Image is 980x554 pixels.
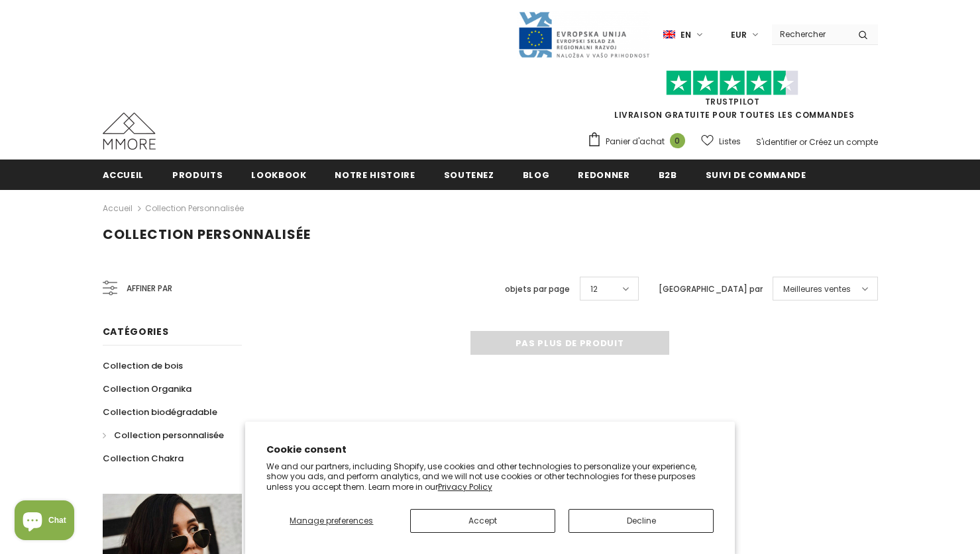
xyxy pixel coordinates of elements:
[266,443,714,457] h2: Cookie consent
[517,28,650,40] a: Javni Razpis
[103,359,183,372] span: Collection de bois
[103,377,191,400] a: Collection Organika
[103,113,156,150] img: Cas MMORE
[145,203,244,214] a: Collection personnalisée
[103,225,311,244] span: Collection personnalisée
[659,283,763,296] label: [GEOGRAPHIC_DATA] par
[578,160,629,189] a: Redonner
[103,383,191,395] span: Collection Organika
[103,406,217,418] span: Collection biodégradable
[127,281,172,296] span: Affiner par
[606,135,665,148] span: Panier d'achat
[659,169,677,181] span: B2B
[103,452,184,465] span: Collection Chakra
[587,132,692,152] a: Panier d'achat 0
[670,133,685,148] span: 0
[103,169,144,181] span: Accueil
[335,160,415,189] a: Notre histoire
[523,169,550,181] span: Blog
[335,169,415,181] span: Notre histoire
[103,325,169,338] span: Catégories
[114,429,224,441] span: Collection personnalisée
[783,283,851,296] span: Meilleures ventes
[756,136,797,148] a: S'identifier
[772,24,848,44] input: Search Site
[587,76,878,120] span: LIVRAISON GRATUITE POUR TOUTES LES COMMANDES
[266,461,714,492] p: We and our partners, including Shopify, use cookies and other technologies to personalize your ex...
[590,283,598,296] span: 12
[719,135,741,148] span: Listes
[517,11,650,59] img: Javni Razpis
[410,509,555,533] button: Accept
[11,500,78,543] inbox-online-store-chat: Shopify online store chat
[103,201,133,216] a: Accueil
[103,424,224,447] a: Collection personnalisée
[290,515,373,526] span: Manage preferences
[578,169,629,181] span: Redonner
[706,169,806,181] span: Suivi de commande
[809,136,878,148] a: Créez un compte
[103,354,183,377] a: Collection de bois
[444,160,494,189] a: soutenez
[438,481,492,492] a: Privacy Policy
[799,136,807,148] span: or
[731,28,747,42] span: EUR
[505,283,570,296] label: objets par page
[103,400,217,424] a: Collection biodégradable
[251,160,306,189] a: Lookbook
[701,130,741,153] a: Listes
[569,509,714,533] button: Decline
[172,160,223,189] a: Produits
[266,509,397,533] button: Manage preferences
[659,160,677,189] a: B2B
[103,160,144,189] a: Accueil
[666,70,798,96] img: Faites confiance aux étoiles pilotes
[103,447,184,470] a: Collection Chakra
[172,169,223,181] span: Produits
[705,96,760,107] a: TrustPilot
[251,169,306,181] span: Lookbook
[444,169,494,181] span: soutenez
[523,160,550,189] a: Blog
[706,160,806,189] a: Suivi de commande
[663,29,675,40] img: i-lang-1.png
[681,28,691,42] span: en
